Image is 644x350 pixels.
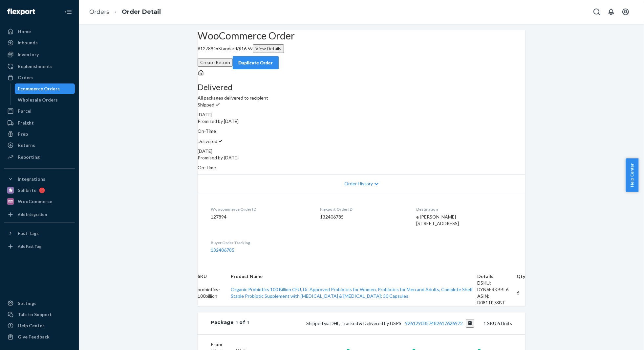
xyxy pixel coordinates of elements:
[198,111,525,118] div: [DATE]
[18,85,60,92] div: Ecommerce Orders
[605,5,618,18] button: Open notifications
[253,44,284,53] button: View Details
[4,320,75,331] a: Help Center
[18,176,45,182] div: Integrations
[198,164,525,171] p: On-Time
[231,287,473,299] a: Organic Probiotics 100 Billion CFU, Dr. Approved Probiotics for Women, Probiotics for Men and Adu...
[477,293,517,306] div: ASIN: B0811P73BT
[4,185,75,196] a: Sellbrite
[255,45,281,52] div: View Details
[198,118,525,125] p: Promised by [DATE]
[249,319,512,328] div: 1 SKU 6 Units
[198,83,525,91] h3: Delivered
[198,101,525,108] p: Shipped
[84,2,166,22] ol: breadcrumbs
[198,128,525,134] p: On-Time
[198,148,525,154] div: [DATE]
[89,8,109,15] a: Orders
[15,83,75,94] a: Ecommerce Orders
[477,280,517,293] div: DSKU: DYN6FRKBBL6
[626,158,638,192] button: Help Center
[4,332,75,342] button: Give Feedback
[416,206,512,212] dt: Destination
[198,58,233,67] button: Create Return
[18,51,39,58] div: Inventory
[18,212,47,217] div: Add Integration
[416,214,459,226] span: e [PERSON_NAME] [STREET_ADDRESS]
[15,95,75,105] a: Wholesale Orders
[619,5,632,18] button: Open account menu
[18,74,33,81] div: Orders
[216,46,218,51] span: •
[18,198,52,205] div: WooCommerce
[211,206,310,212] dt: Woocommerce Order ID
[344,180,373,187] span: Order History
[211,240,310,245] dt: Buyer Order Tracking
[320,206,406,212] dt: Flexport Order ID
[18,154,40,160] div: Reporting
[4,174,75,184] button: Integrations
[231,273,478,280] th: Product Name
[4,309,75,320] a: Talk to Support
[122,8,161,15] a: Order Detail
[198,138,525,145] p: Delivered
[4,61,75,72] a: Replenishments
[517,280,525,306] td: 6
[4,228,75,239] button: Fast Tags
[18,322,44,329] div: Help Center
[18,244,41,249] div: Add Fast Tag
[198,273,231,280] th: SKU
[198,30,525,41] h2: WooCommerce Order
[18,108,32,114] div: Parcel
[18,131,28,137] div: Prep
[62,5,75,18] button: Close Navigation
[4,37,75,48] a: Inbounds
[18,39,38,46] div: Inbounds
[307,320,475,326] span: Shipped via DHL, Tracked & Delivered by USPS
[18,28,31,35] div: Home
[211,319,249,328] div: Package 1 of 1
[211,247,234,253] a: 132406785
[405,320,463,326] a: 9261290357482617626972
[198,280,231,306] td: probiotics-100billion
[4,118,75,128] a: Freight
[198,44,525,53] p: # 127894 / $16.59
[18,97,58,103] div: Wholesale Orders
[18,142,35,149] div: Returns
[198,83,525,101] div: All packages delivered to recipient
[211,341,289,348] dt: From
[18,120,34,126] div: Freight
[18,334,50,340] div: Give Feedback
[4,196,75,207] a: WooCommerce
[18,63,53,70] div: Replenishments
[18,311,52,318] div: Talk to Support
[4,152,75,162] a: Reporting
[4,140,75,151] a: Returns
[211,214,310,220] dd: 127894
[198,154,525,161] p: Promised by [DATE]
[218,46,237,51] span: Standard
[238,59,273,66] div: Duplicate Order
[466,319,475,328] button: Copy tracking number
[4,26,75,37] a: Home
[4,209,75,220] a: Add Integration
[7,9,35,15] img: Flexport logo
[4,106,75,116] a: Parcel
[477,273,517,280] th: Details
[320,214,406,220] dd: 132406785
[4,129,75,139] a: Prep
[4,72,75,83] a: Orders
[4,241,75,252] a: Add Fast Tag
[233,56,279,69] button: Duplicate Order
[18,230,39,237] div: Fast Tags
[18,300,36,307] div: Settings
[517,273,525,280] th: Qty
[590,5,603,18] button: Open Search Box
[4,49,75,60] a: Inventory
[4,298,75,309] a: Settings
[18,187,36,194] div: Sellbrite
